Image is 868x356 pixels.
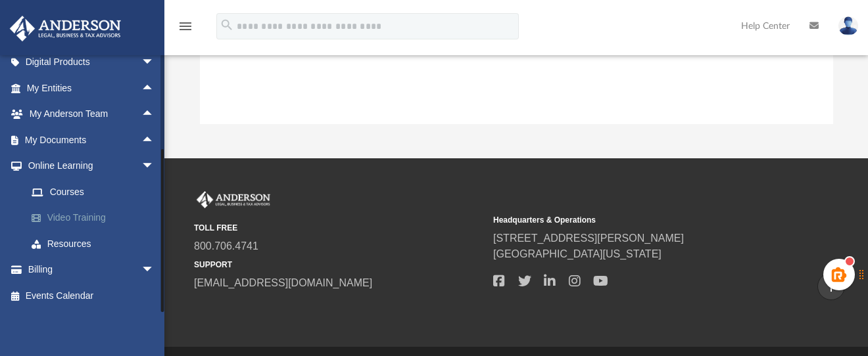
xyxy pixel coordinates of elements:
[178,18,193,34] i: menu
[194,277,372,288] a: [EMAIL_ADDRESS][DOMAIN_NAME]
[141,101,168,128] span: arrow_drop_up
[9,153,174,179] a: Online Learningarrow_drop_down
[194,240,258,252] a: 800.706.4741
[6,16,125,41] img: Anderson Advisors Platinum Portal
[9,101,168,127] a: My Anderson Teamarrow_drop_up
[141,153,168,180] span: arrow_drop_down
[493,214,783,226] small: Headquarters & Operations
[838,16,858,35] img: User Pic
[141,75,168,102] span: arrow_drop_up
[220,18,234,32] i: search
[493,248,662,259] a: [GEOGRAPHIC_DATA][US_STATE]
[194,191,273,208] img: Anderson Advisors Platinum Portal
[9,127,168,153] a: My Documentsarrow_drop_up
[18,205,174,231] a: Video Training
[194,259,484,271] small: SUPPORT
[141,49,168,76] span: arrow_drop_down
[178,25,193,34] a: menu
[18,231,174,257] a: Resources
[18,179,174,205] a: Courses
[141,127,168,154] span: arrow_drop_up
[194,222,484,234] small: TOLL FREE
[9,257,174,283] a: Billingarrow_drop_down
[9,75,174,101] a: My Entitiesarrow_drop_up
[817,273,845,300] a: vertical_align_top
[9,282,174,309] a: Events Calendar
[9,49,174,76] a: Digital Productsarrow_drop_down
[141,257,168,284] span: arrow_drop_down
[493,233,684,244] a: [STREET_ADDRESS][PERSON_NAME]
